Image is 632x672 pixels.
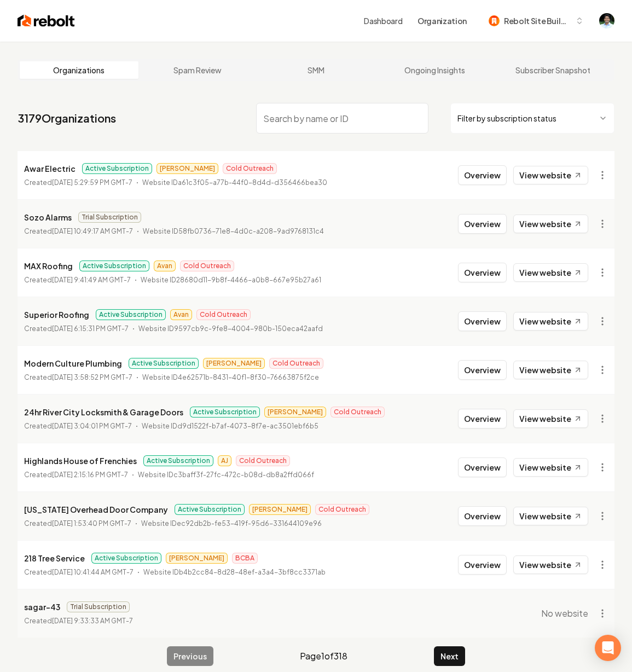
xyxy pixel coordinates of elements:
[458,555,507,575] button: Overview
[599,13,614,28] button: Open user button
[458,506,507,526] button: Overview
[256,103,428,134] input: Search by name or ID
[82,163,152,174] span: Active Subscription
[411,11,473,31] button: Organization
[24,421,132,432] p: Created
[20,61,138,79] a: Organizations
[52,178,132,187] time: [DATE] 5:29:59 PM GMT-7
[513,507,588,525] a: View website
[24,162,76,175] p: Awar Electric
[599,13,614,28] img: Arwin Rahmatpanah
[315,504,369,515] span: Cold Outreach
[52,325,129,333] time: [DATE] 6:15:31 PM GMT-7
[513,409,588,428] a: View website
[129,358,199,369] span: Active Subscription
[24,323,129,334] p: Created
[218,455,231,466] span: AJ
[52,227,133,235] time: [DATE] 10:49:17 AM GMT-7
[513,555,588,574] a: View website
[513,215,588,233] a: View website
[513,263,588,282] a: View website
[364,15,402,26] a: Dashboard
[52,568,134,576] time: [DATE] 10:41:44 AM GMT-7
[24,518,131,529] p: Created
[143,455,213,466] span: Active Subscription
[249,504,311,515] span: [PERSON_NAME]
[375,61,494,79] a: Ongoing Insights
[18,111,116,126] a: 3179Organizations
[52,519,131,528] time: [DATE] 1:53:40 PM GMT-7
[489,15,500,26] img: Rebolt Site Builder
[142,421,318,432] p: Website ID d9d1522f-b7af-4073-8f7e-ac3501ebf6b5
[458,360,507,380] button: Overview
[264,407,326,418] span: [PERSON_NAME]
[138,470,314,480] p: Website ID c3baff3f-27fc-472c-b08d-db8a2ffd066f
[175,504,245,515] span: Active Subscription
[541,607,588,620] span: No website
[24,226,133,237] p: Created
[24,600,60,613] p: sagar-43
[180,260,234,271] span: Cold Outreach
[458,165,507,185] button: Overview
[156,163,218,174] span: [PERSON_NAME]
[269,358,323,369] span: Cold Outreach
[504,15,571,27] span: Rebolt Site Builder
[24,275,131,286] p: Created
[143,567,326,578] p: Website ID b4b2cc84-8d28-48ef-a3a4-3bf8cc3371ab
[52,373,132,381] time: [DATE] 3:58:52 PM GMT-7
[236,455,290,466] span: Cold Outreach
[79,260,149,271] span: Active Subscription
[91,553,161,564] span: Active Subscription
[300,650,347,663] span: Page 1 of 318
[223,163,277,174] span: Cold Outreach
[513,312,588,331] a: View website
[196,309,251,320] span: Cold Outreach
[331,407,385,418] span: Cold Outreach
[142,177,327,188] p: Website ID a61c3f05-a77b-44f0-8d4d-d356466bea30
[513,166,588,184] a: View website
[458,214,507,234] button: Overview
[24,616,133,627] p: Created
[18,13,75,28] img: Rebolt Logo
[513,361,588,379] a: View website
[24,470,128,480] p: Created
[458,263,507,282] button: Overview
[170,309,192,320] span: Avan
[434,646,465,666] button: Next
[24,567,134,578] p: Created
[141,518,322,529] p: Website ID ec92db2b-fe53-419f-95d6-331644109e96
[513,458,588,477] a: View website
[232,553,258,564] span: BCBA
[24,357,122,370] p: Modern Culture Plumbing
[24,503,168,516] p: [US_STATE] Overhead Door Company
[24,405,183,419] p: 24hr River City Locksmith & Garage Doors
[166,553,228,564] span: [PERSON_NAME]
[458,457,507,477] button: Overview
[24,454,137,467] p: Highlands House of Frenchies
[24,211,72,224] p: Sozo Alarms
[143,226,324,237] p: Website ID 58fb0736-71e8-4d0c-a208-9ad9768131c4
[52,422,132,430] time: [DATE] 3:04:01 PM GMT-7
[458,311,507,331] button: Overview
[257,61,375,79] a: SMM
[203,358,265,369] span: [PERSON_NAME]
[138,61,257,79] a: Spam Review
[494,61,612,79] a: Subscriber Snapshot
[67,601,130,612] span: Trial Subscription
[96,309,166,320] span: Active Subscription
[52,276,131,284] time: [DATE] 9:41:49 AM GMT-7
[595,635,621,661] div: Open Intercom Messenger
[138,323,323,334] p: Website ID 9597cb9c-9fe8-4004-980b-150eca42aafd
[24,552,85,565] p: 218 Tree Service
[52,471,128,479] time: [DATE] 2:15:16 PM GMT-7
[78,212,141,223] span: Trial Subscription
[24,259,73,273] p: MAX Roofing
[52,617,133,625] time: [DATE] 9:33:33 AM GMT-7
[154,260,176,271] span: Avan
[24,372,132,383] p: Created
[141,275,321,286] p: Website ID 28680d11-9b8f-4466-a0b8-667e95b27a61
[458,409,507,428] button: Overview
[24,177,132,188] p: Created
[190,407,260,418] span: Active Subscription
[142,372,319,383] p: Website ID 4e62571b-8431-40f1-8f30-76663875f2ce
